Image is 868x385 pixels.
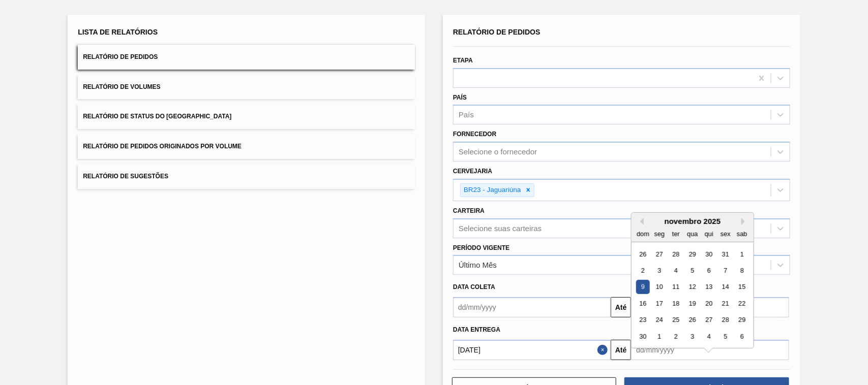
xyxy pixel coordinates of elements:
[719,280,733,294] div: Choose sexta-feira, 14 de novembro de 2025
[459,111,474,119] div: País
[735,280,749,294] div: Choose sábado, 15 de novembro de 2025
[453,326,500,333] span: Data Entrega
[735,330,749,343] div: Choose sábado, 6 de dezembro de 2025
[78,134,415,159] button: Relatório de Pedidos Originados por Volume
[78,45,415,70] button: Relatório de Pedidos
[735,297,749,310] div: Choose sábado, 22 de novembro de 2025
[653,280,667,294] div: Choose segunda-feira, 10 de novembro de 2025
[83,53,158,60] span: Relatório de Pedidos
[78,75,415,100] button: Relatório de Volumes
[453,168,492,175] label: Cervejaria
[453,57,473,64] label: Etapa
[78,164,415,189] button: Relatório de Sugestões
[78,104,415,129] button: Relatório de Status do [GEOGRAPHIC_DATA]
[702,297,716,310] div: Choose quinta-feira, 20 de novembro de 2025
[636,313,650,327] div: Choose domingo, 23 de novembro de 2025
[635,246,751,345] div: month 2025-11
[636,330,650,343] div: Choose domingo, 30 de novembro de 2025
[597,340,611,360] button: Close
[461,184,523,197] div: BR23 - Jaguariúna
[78,28,158,36] span: Lista de Relatórios
[702,280,716,294] div: Choose quinta-feira, 13 de novembro de 2025
[653,227,667,241] div: seg
[669,313,683,327] div: Choose terça-feira, 25 de novembro de 2025
[459,148,537,156] div: Selecione o fornecedor
[611,340,631,360] button: Até
[669,280,683,294] div: Choose terça-feira, 11 de novembro de 2025
[669,297,683,310] div: Choose terça-feira, 18 de novembro de 2025
[453,283,495,291] span: Data coleta
[719,330,733,343] div: Choose sexta-feira, 5 de dezembro de 2025
[719,264,733,277] div: Choose sexta-feira, 7 de novembro de 2025
[453,207,485,214] label: Carteira
[636,247,650,261] div: Choose domingo, 26 de outubro de 2025
[669,227,683,241] div: ter
[686,297,700,310] div: Choose quarta-feira, 19 de novembro de 2025
[611,297,631,317] button: Até
[636,297,650,310] div: Choose domingo, 16 de novembro de 2025
[719,247,733,261] div: Choose sexta-feira, 31 de outubro de 2025
[632,217,754,226] div: novembro 2025
[735,247,749,261] div: Choose sábado, 1 de novembro de 2025
[653,247,667,261] div: Choose segunda-feira, 27 de outubro de 2025
[735,227,749,241] div: sab
[637,218,644,225] button: Previous Month
[453,244,510,251] label: Período Vigente
[453,297,611,317] input: dd/mm/yyyy
[669,247,683,261] div: Choose terça-feira, 28 de outubro de 2025
[735,264,749,277] div: Choose sábado, 8 de novembro de 2025
[719,297,733,310] div: Choose sexta-feira, 21 de novembro de 2025
[719,313,733,327] div: Choose sexta-feira, 28 de novembro de 2025
[459,261,497,270] div: Último Mês
[636,227,650,241] div: dom
[453,28,541,36] span: Relatório de Pedidos
[636,280,650,294] div: Choose domingo, 9 de novembro de 2025
[653,313,667,327] div: Choose segunda-feira, 24 de novembro de 2025
[83,113,231,120] span: Relatório de Status do [GEOGRAPHIC_DATA]
[653,330,667,343] div: Choose segunda-feira, 1 de dezembro de 2025
[702,227,716,241] div: qui
[735,313,749,327] div: Choose sábado, 29 de novembro de 2025
[686,313,700,327] div: Choose quarta-feira, 26 de novembro de 2025
[702,247,716,261] div: Choose quinta-feira, 30 de outubro de 2025
[453,94,467,101] label: País
[702,330,716,343] div: Choose quinta-feira, 4 de dezembro de 2025
[83,173,168,180] span: Relatório de Sugestões
[741,218,749,225] button: Next Month
[686,330,700,343] div: Choose quarta-feira, 3 de dezembro de 2025
[459,224,542,233] div: Selecione suas carteiras
[702,264,716,277] div: Choose quinta-feira, 6 de novembro de 2025
[83,143,242,150] span: Relatório de Pedidos Originados por Volume
[686,227,700,241] div: qua
[653,264,667,277] div: Choose segunda-feira, 3 de novembro de 2025
[669,264,683,277] div: Choose terça-feira, 4 de novembro de 2025
[719,227,733,241] div: sex
[669,330,683,343] div: Choose terça-feira, 2 de dezembro de 2025
[453,131,496,138] label: Fornecedor
[636,264,650,277] div: Choose domingo, 2 de novembro de 2025
[453,340,611,360] input: dd/mm/yyyy
[702,313,716,327] div: Choose quinta-feira, 27 de novembro de 2025
[686,247,700,261] div: Choose quarta-feira, 29 de outubro de 2025
[83,83,160,90] span: Relatório de Volumes
[686,280,700,294] div: Choose quarta-feira, 12 de novembro de 2025
[686,264,700,277] div: Choose quarta-feira, 5 de novembro de 2025
[653,297,667,310] div: Choose segunda-feira, 17 de novembro de 2025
